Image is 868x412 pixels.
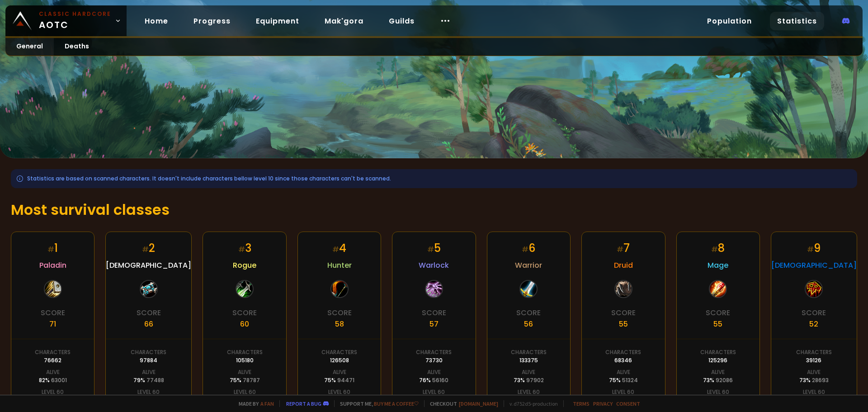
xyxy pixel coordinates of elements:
div: Alive [807,368,821,376]
a: Privacy [593,400,613,407]
small: # [427,244,434,255]
span: Hunter [327,260,352,271]
h1: Most survival classes [11,199,857,221]
a: Mak'gora [317,12,371,30]
div: Level 60 [137,388,160,396]
div: 58 [335,318,344,330]
span: Checkout [424,400,498,407]
span: 94471 [337,376,354,384]
a: Home [137,12,175,30]
div: 60 [240,318,249,330]
div: 3 [238,240,251,256]
a: Equipment [249,12,307,30]
span: 78787 [243,376,260,384]
div: 7 [617,240,630,256]
div: Level 60 [234,388,256,396]
div: Characters [35,348,71,356]
div: Score [41,307,65,318]
div: Alive [427,368,441,376]
div: Characters [416,348,452,356]
span: [DEMOGRAPHIC_DATA] [106,260,191,271]
small: # [238,244,245,255]
a: Consent [616,400,640,407]
div: Characters [511,348,547,356]
span: Warlock [419,260,449,271]
div: 1 [47,240,58,256]
a: Deaths [54,38,100,56]
span: v. d752d5 - production [504,400,558,407]
div: Score [802,307,826,318]
div: 73730 [425,356,443,365]
a: Classic HardcoreAOTC [5,5,127,36]
small: # [617,244,623,255]
span: Rogue [233,260,256,271]
div: Characters [605,348,641,356]
div: 125296 [708,356,727,365]
div: 55 [713,318,722,330]
div: 73 % [703,376,733,384]
div: 5 [427,240,441,256]
div: Score [516,307,541,318]
div: Level 60 [518,388,540,396]
div: Score [137,307,161,318]
span: 77488 [146,376,164,384]
div: Alive [142,368,156,376]
div: 68346 [614,356,632,365]
div: Level 60 [707,388,729,396]
div: 76 % [419,376,448,384]
span: 63001 [51,376,67,384]
small: # [711,244,718,255]
div: 39126 [806,356,821,365]
span: 51324 [622,376,638,384]
a: Statistics [770,12,824,30]
div: 76662 [44,356,61,365]
div: 126508 [330,356,349,365]
div: 79 % [133,376,164,384]
a: General [5,38,54,56]
span: 28693 [812,376,829,384]
small: # [522,244,528,255]
div: 82 % [39,376,67,384]
div: Characters [131,348,166,356]
span: Made by [233,400,274,407]
div: Characters [321,348,357,356]
div: 56 [524,318,533,330]
div: 75 % [609,376,638,384]
div: Level 60 [423,388,445,396]
span: Druid [614,260,633,271]
span: 56160 [432,376,448,384]
div: Alive [333,368,346,376]
div: 57 [429,318,439,330]
span: Warrior [515,260,542,271]
div: 52 [809,318,818,330]
span: Support me, [334,400,419,407]
small: Classic Hardcore [39,10,111,18]
div: Alive [238,368,251,376]
div: 73 % [514,376,544,384]
div: Alive [617,368,630,376]
div: 6 [522,240,535,256]
div: 4 [332,240,346,256]
span: Paladin [39,260,66,271]
div: Score [422,307,446,318]
div: Statistics are based on scanned characters. It doesn't include characters bellow level 10 since t... [11,169,857,188]
div: 73 % [799,376,829,384]
div: Alive [711,368,725,376]
span: [DEMOGRAPHIC_DATA] [771,260,857,271]
small: # [142,244,149,255]
a: Buy me a coffee [374,400,419,407]
a: a fan [260,400,274,407]
div: Score [232,307,257,318]
div: Score [706,307,730,318]
span: Mage [708,260,728,271]
span: 97902 [526,376,544,384]
div: Score [327,307,352,318]
a: Progress [186,12,238,30]
div: Alive [46,368,60,376]
div: Characters [796,348,832,356]
a: Population [700,12,759,30]
div: Alive [522,368,535,376]
div: Level 60 [42,388,64,396]
span: AOTC [39,10,111,32]
div: Level 60 [803,388,825,396]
